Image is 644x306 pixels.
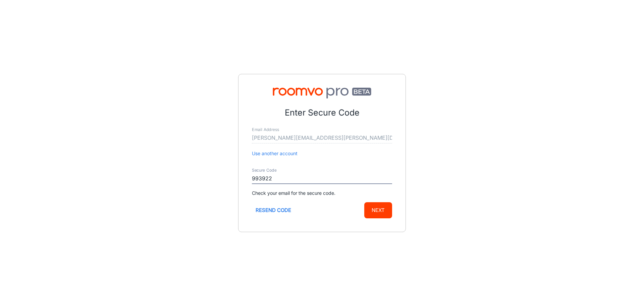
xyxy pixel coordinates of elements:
button: Next [364,202,392,218]
p: Check your email for the secure code. [252,189,392,197]
button: Use another account [252,150,298,157]
input: myname@example.com [252,133,392,143]
input: Enter secure code [252,173,392,184]
button: Resend code [252,202,295,218]
img: Roomvo PRO Beta [252,88,392,98]
label: Secure Code [252,168,277,173]
p: Enter Secure Code [252,106,392,119]
label: Email Address [252,127,279,133]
